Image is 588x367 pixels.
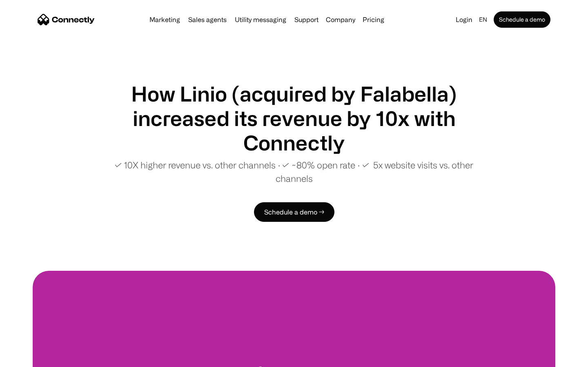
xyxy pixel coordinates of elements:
[476,14,492,25] div: en
[479,14,487,25] div: en
[38,13,95,26] a: home
[232,16,290,23] a: Utility messaging
[16,353,49,364] ul: Language list
[98,158,490,185] p: ✓ 10X higher revenue vs. other channels ∙ ✓ ~80% open rate ∙ ✓ 5x website visits vs. other channels
[326,14,355,25] div: Company
[98,82,490,155] h1: How Linio (acquired by Falabella) increased its revenue by 10x with Connectly
[185,16,230,23] a: Sales agents
[254,202,334,222] a: Schedule a demo →
[8,352,49,364] aside: Language selected: English
[291,16,322,23] a: Support
[452,14,476,25] a: Login
[494,11,550,28] a: Schedule a demo
[323,14,358,25] div: Company
[359,16,388,23] a: Pricing
[146,16,183,23] a: Marketing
